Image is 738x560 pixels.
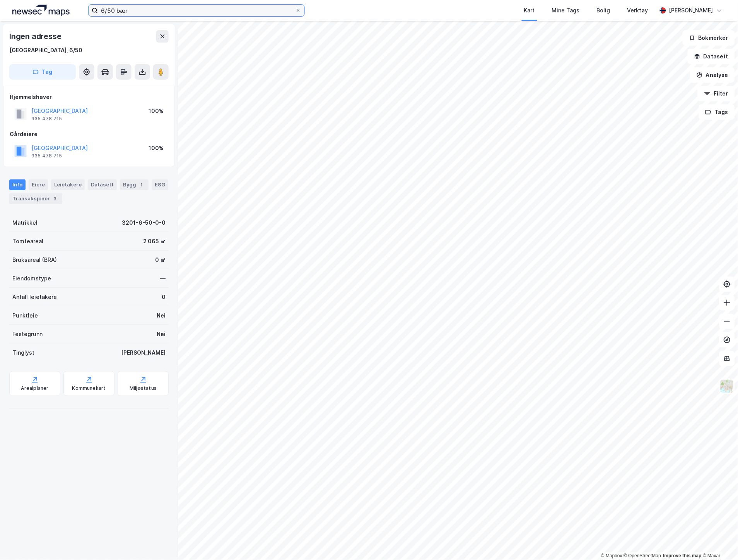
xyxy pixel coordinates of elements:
img: logo.a4113a55bc3d86da70a041830d287a7e.svg [12,5,70,16]
button: Bokmerker [683,30,735,46]
button: Analyse [690,67,735,83]
div: Arealplaner [21,385,48,391]
div: Bolig [597,6,610,15]
div: Matrikkel [12,218,38,227]
div: Miljøstatus [130,385,157,391]
div: 3 [51,195,59,203]
div: 935 478 715 [31,116,62,122]
div: [PERSON_NAME] [121,348,166,357]
button: Datasett [688,49,735,64]
a: Mapbox [601,553,622,559]
div: [PERSON_NAME] [669,6,713,15]
div: Datasett [88,179,117,190]
div: 1 [138,181,145,189]
div: Info [9,179,26,190]
div: Transaksjoner [9,193,62,204]
div: Kart [524,6,535,15]
div: Leietakere [51,179,85,190]
div: Mine Tags [552,6,580,15]
div: Gårdeiere [10,130,168,139]
div: Nei [157,330,166,339]
div: Verktøy [627,6,648,15]
div: Antall leietakere [12,292,57,302]
div: 100% [149,143,164,153]
iframe: Chat Widget [699,523,738,560]
div: 2 065 ㎡ [143,237,166,246]
button: Tag [9,64,76,80]
div: Tinglyst [12,348,34,357]
a: Improve this map [663,553,702,559]
div: Kontrollprogram for chat [699,523,738,560]
div: 935 478 715 [31,153,62,159]
div: ESG [152,179,168,190]
div: [GEOGRAPHIC_DATA], 6/50 [9,46,82,55]
div: 0 [162,292,166,302]
a: OpenStreetMap [624,553,661,559]
div: Eiere [29,179,48,190]
div: Bygg [120,179,149,190]
div: 3201-6-50-0-0 [122,218,166,227]
div: Eiendomstype [12,274,51,283]
div: Ingen adresse [9,30,63,43]
div: — [160,274,166,283]
div: Bruksareal (BRA) [12,255,57,265]
div: Hjemmelshaver [10,92,168,102]
div: Nei [157,311,166,320]
div: Kommunekart [72,385,106,391]
img: Z [720,379,735,394]
input: Søk på adresse, matrikkel, gårdeiere, leietakere eller personer [98,5,295,16]
div: Festegrunn [12,330,43,339]
button: Filter [698,86,735,101]
div: 0 ㎡ [155,255,166,265]
button: Tags [699,104,735,120]
div: 100% [149,106,164,116]
div: Tomteareal [12,237,43,246]
div: Punktleie [12,311,38,320]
